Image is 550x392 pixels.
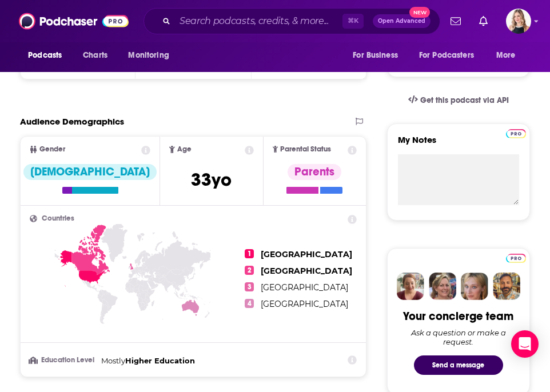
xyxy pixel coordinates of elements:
[261,266,352,276] span: [GEOGRAPHIC_DATA]
[288,164,341,180] div: Parents
[42,215,74,222] span: Countries
[19,10,129,32] img: Podchaser - Follow, Share and Rate Podcasts
[429,273,456,300] img: Barbara Profile
[177,146,192,153] span: Age
[506,127,526,138] a: Pro website
[506,9,531,34] button: Show profile menu
[120,45,184,66] button: open menu
[125,356,195,365] span: Higher Education
[128,47,169,63] span: Monitoring
[353,47,398,63] span: For Business
[398,134,519,154] label: My Notes
[409,7,430,18] span: New
[245,249,254,258] span: 1
[144,8,440,34] div: Search podcasts, credits, & more...
[446,11,465,31] a: Show notifications dropdown
[496,47,516,63] span: More
[175,12,342,30] input: Search podcasts, credits, & more...
[23,164,157,180] div: [DEMOGRAPHIC_DATA]
[506,129,526,138] img: Podchaser Pro
[488,45,530,66] button: open menu
[245,266,254,275] span: 2
[511,330,539,358] div: Open Intercom Messenger
[342,14,364,29] span: ⌘ K
[412,45,491,66] button: open menu
[191,169,232,191] span: 33 yo
[30,357,97,364] h3: Education Level
[506,252,526,263] a: Pro website
[261,299,348,309] span: [GEOGRAPHIC_DATA]
[461,273,488,300] img: Jules Profile
[20,116,124,127] h2: Audience Demographics
[419,47,474,63] span: For Podcasters
[373,14,431,28] button: Open AdvancedNew
[420,95,509,105] span: Get this podcast via API
[75,45,114,66] a: Charts
[39,146,65,153] span: Gender
[414,355,503,375] button: Send a message
[493,273,520,300] img: Jon Profile
[345,45,412,66] button: open menu
[261,249,352,259] span: [GEOGRAPHIC_DATA]
[475,11,492,31] a: Show notifications dropdown
[83,47,107,63] span: Charts
[506,254,526,263] img: Podchaser Pro
[28,47,62,63] span: Podcasts
[506,9,531,34] img: User Profile
[506,9,531,34] span: Logged in as Ilana.Dvir
[261,282,348,293] span: [GEOGRAPHIC_DATA]
[20,45,77,66] button: open menu
[378,18,425,24] span: Open Advanced
[398,328,519,346] div: Ask a question or make a request.
[101,356,125,365] span: Mostly
[245,299,254,308] span: 4
[399,86,518,114] a: Get this podcast via API
[245,282,254,291] span: 3
[280,146,331,153] span: Parental Status
[397,273,424,300] img: Sydney Profile
[403,309,513,323] div: Your concierge team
